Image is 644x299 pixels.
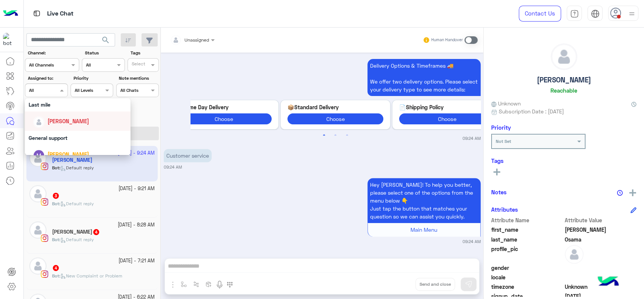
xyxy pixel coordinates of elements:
p: Standard Delivery📦 [287,103,383,111]
button: Choose [176,113,272,124]
label: Priority [74,75,112,82]
label: Status [85,50,124,56]
small: 09:24 AM [463,135,481,141]
span: Bot [52,237,59,242]
b: : [52,237,60,242]
span: Unknown [565,283,637,291]
img: ACg8ocJ5kWkbDFwHhE1-NCdHlUdL0Moenmmb7xp8U7RIpZhCQ1Zz3Q=s96-c [34,150,44,161]
span: locale [491,273,563,281]
b: Not Set [496,138,511,144]
span: Mohamed [565,226,637,234]
img: 317874714732967 [3,33,17,46]
b: : [52,273,60,279]
span: [PERSON_NAME] [48,118,89,124]
span: first_name [491,226,563,234]
h6: Notes [491,189,507,195]
ng-dropdown-panel: Options list [25,98,131,155]
small: 09:24 AM [463,239,481,245]
span: New Complaint or Problem [60,273,122,279]
span: Bot [52,201,59,206]
button: search [97,33,115,50]
span: Subscription Date : [DATE] [499,107,564,115]
h5: omar safwat [52,229,100,235]
div: Last mile [25,98,131,112]
p: Live Chat [47,9,74,19]
img: defaultAdmin.png [29,257,46,274]
p: 4/10/2025, 9:24 AM [367,59,481,96]
img: tab [32,9,41,18]
img: defaultAdmin.png [551,44,577,70]
p: Shipping Policy📄 [399,103,495,111]
small: [DATE] - 8:28 AM [118,222,155,229]
a: tab [567,6,582,22]
img: defaultAdmin.png [565,245,584,264]
span: Unknown [491,99,521,107]
span: 4 [93,229,99,235]
span: Attribute Value [565,216,637,224]
h5: [PERSON_NAME] [537,76,591,84]
label: Note mentions [119,75,158,82]
h6: Attributes [491,206,518,213]
span: Osama [565,235,637,243]
label: Channel: [28,50,78,56]
span: profile_pic [491,245,563,262]
h6: Reachable [550,87,577,94]
img: Instagram [41,198,48,206]
span: [PERSON_NAME] [48,151,89,158]
span: Main Menu [410,226,437,233]
label: Tags [131,50,158,56]
span: Default reply [60,237,94,242]
h6: Priority [491,124,511,131]
button: Choose [287,113,383,124]
img: hulul-logo.png [595,269,621,295]
span: last_name [491,235,563,243]
button: Send and close [415,278,455,291]
label: Assigned to: [28,75,67,82]
button: 1 of 2 [320,132,328,139]
span: 3 [53,193,59,199]
span: Bot [52,273,59,279]
button: 3 of 2 [343,132,350,139]
p: Same Day Delivery🕐 [176,103,272,111]
div: General support [25,131,131,145]
img: tab [570,9,579,18]
img: Instagram [41,234,48,242]
img: tab [591,9,599,18]
span: 4 [53,265,59,271]
button: 2 of 2 [332,132,339,139]
span: Unassigned [184,37,209,43]
img: profile [627,9,636,19]
span: Default reply [60,201,94,206]
img: Logo [3,6,18,22]
img: Instagram [41,270,48,278]
img: defaultAdmin.png [29,185,46,202]
p: 4/10/2025, 9:24 AM [367,178,481,223]
span: gender [491,264,563,272]
b: : [52,201,60,206]
p: 4/10/2025, 9:24 AM [164,149,212,162]
h6: Tags [491,157,636,164]
img: add [629,189,636,196]
div: Select [131,60,145,69]
button: Choose [399,113,495,124]
img: defaultAdmin.png [29,222,46,239]
img: defaultAdmin.png [34,117,44,127]
small: 09:24 AM [164,164,182,170]
span: null [565,273,637,281]
img: notes [617,190,623,196]
span: null [565,264,637,272]
small: [DATE] - 7:21 AM [118,257,155,265]
span: timezone [491,283,563,291]
small: [DATE] - 9:21 AM [118,185,155,192]
small: Human Handover [431,37,463,43]
span: Attribute Name [491,216,563,224]
span: search [101,36,110,45]
a: Contact Us [519,6,561,22]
